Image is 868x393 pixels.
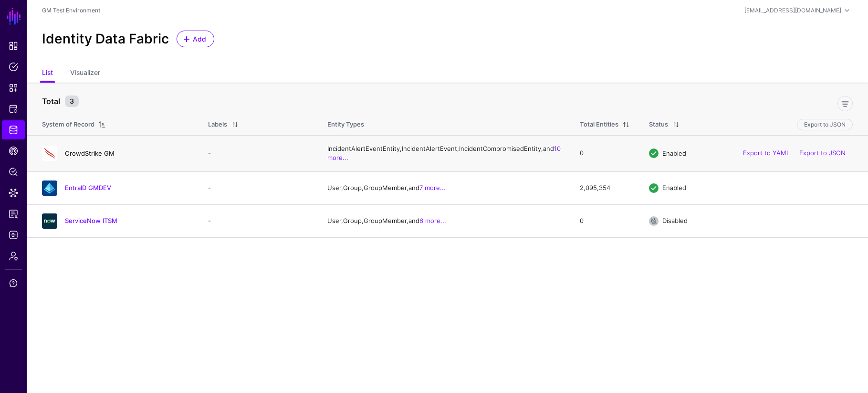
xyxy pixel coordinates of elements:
div: System of Record [42,120,94,129]
td: - [199,204,318,237]
div: [EMAIL_ADDRESS][DOMAIN_NAME] [744,6,841,15]
span: Disabled [662,217,688,224]
a: SGNL [6,6,22,27]
a: 6 more... [419,217,446,224]
a: Policy Lens [2,162,25,181]
img: svg+xml;base64,PHN2ZyB3aWR0aD0iNjQiIGhlaWdodD0iNjQiIHZpZXdCb3g9IjAgMCA2NCA2NCIgZmlsbD0ibm9uZSIgeG... [42,213,57,229]
span: Logs [9,230,18,240]
span: Identity Data Fabric [9,125,18,135]
a: Protected Systems [2,99,25,118]
a: Snippets [2,78,25,97]
span: Dashboard [9,41,18,51]
span: Policy Lens [9,167,18,177]
a: Admin [2,246,25,266]
a: CAEP Hub [2,141,25,160]
span: Enabled [662,184,686,191]
span: Add [192,34,208,44]
td: - [199,171,318,204]
h2: Identity Data Fabric [42,31,169,47]
td: 0 [570,135,639,171]
a: Logs [2,225,25,244]
a: List [42,64,53,83]
span: Admin [9,251,18,261]
a: Policies [2,57,25,76]
strong: Total [42,96,60,106]
img: svg+xml;base64,PHN2ZyB3aWR0aD0iNjQiIGhlaWdodD0iNjQiIHZpZXdCb3g9IjAgMCA2NCA2NCIgZmlsbD0ibm9uZSIgeG... [42,181,57,196]
span: Data Lens [9,188,18,198]
td: User, Group, GroupMember, and [318,171,570,204]
a: Identity Data Fabric [2,120,25,139]
a: Data Lens [2,183,25,202]
td: 2,095,354 [570,171,639,204]
button: Export to JSON [797,119,853,130]
td: 0 [570,204,639,237]
td: - [199,135,318,171]
a: Export to JSON [799,149,846,157]
span: CAEP Hub [9,146,18,156]
div: Status [649,120,668,129]
span: Access Reporting [9,209,18,219]
td: IncidentAlertEventEntity, IncidentAlertEvent, IncidentCompromisedEntity, and [318,135,570,171]
span: Enabled [662,149,686,157]
a: Add [177,31,214,47]
small: 3 [65,96,79,107]
a: Access Reporting [2,204,25,223]
span: Protected Systems [9,104,18,114]
a: CrowdStrike GM [65,149,115,157]
a: ServiceNow ITSM [65,217,117,224]
a: EntraID GMDEV [65,184,111,191]
a: GM Test Environment [42,7,100,14]
img: svg+xml;base64,PHN2ZyB3aWR0aD0iNjQiIGhlaWdodD0iNjQiIHZpZXdCb3g9IjAgMCA2NCA2NCIgZmlsbD0ibm9uZSIgeG... [42,146,57,161]
td: User, Group, GroupMember, and [318,204,570,237]
div: Total Entities [580,120,618,129]
a: Export to YAML [743,149,790,157]
div: Labels [208,120,227,129]
a: 7 more... [419,184,446,191]
span: Entity Types [327,120,364,128]
a: Visualizer [70,64,100,83]
span: Policies [9,62,18,72]
span: Snippets [9,83,18,93]
a: Dashboard [2,36,25,55]
span: Support [9,278,18,288]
